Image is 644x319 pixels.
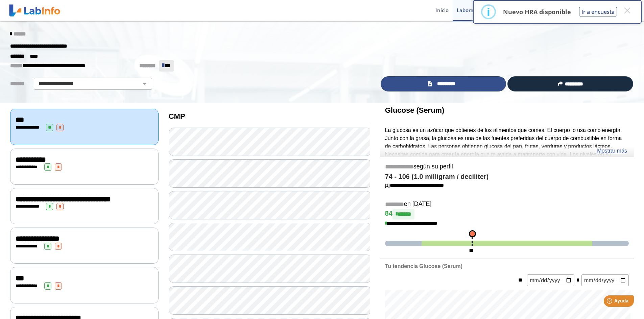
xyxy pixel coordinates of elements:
iframe: Help widget launcher [584,293,637,312]
h5: según su perfil [385,163,629,171]
div: i [487,6,490,18]
b: Tu tendencia Glucose (Serum) [385,263,462,269]
h4: 74 - 106 (1.0 milligram / deciliter) [385,173,629,181]
h5: en [DATE] [385,201,629,208]
a: Mostrar más [597,147,627,155]
button: Close this dialog [621,4,633,17]
a: [1] [385,183,444,188]
h4: 84 [385,209,629,219]
input: mm/dd/yyyy [581,274,629,286]
button: Ir a encuesta [579,7,617,17]
p: La glucosa es un azúcar que obtienes de los alimentos que comes. El cuerpo lo usa como energía. J... [385,126,629,175]
b: CMP [169,112,185,121]
p: Nuevo HRA disponible [503,8,571,16]
input: mm/dd/yyyy [527,274,574,286]
b: Glucose (Serum) [385,106,445,114]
